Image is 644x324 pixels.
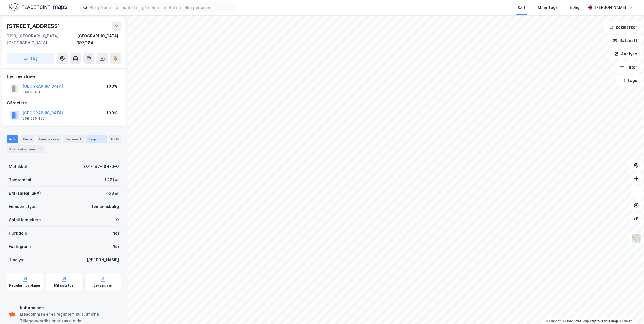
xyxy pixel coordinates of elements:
[7,33,77,46] div: 0198, [GEOGRAPHIC_DATA], [GEOGRAPHIC_DATA]
[610,48,642,59] button: Analyse
[37,135,61,143] div: Leietakere
[116,217,119,223] div: 0
[590,319,618,323] a: Improve this map
[9,190,41,197] div: Bruksareal (BRA)
[9,217,41,223] div: Antall leietakere
[87,257,119,263] div: [PERSON_NAME]
[7,73,121,80] div: Hjemmelshaver
[7,22,61,31] div: [STREET_ADDRESS]
[86,135,107,143] div: Bygg
[91,203,119,210] div: Tomannsbolig
[22,116,45,121] div: 958 935 420
[616,297,644,324] div: Kontrollprogram for chat
[9,257,25,263] div: Tinglyst
[9,2,67,12] img: logo.f888ab2527a4732fd821a326f86c7f29.svg
[616,75,642,86] button: Tags
[7,145,45,153] div: Transaksjoner
[21,135,34,143] div: Eiere
[7,135,18,143] div: Info
[22,90,45,94] div: 958 935 420
[109,135,121,143] div: ESG
[63,135,84,143] div: Datasett
[37,147,42,152] div: 4
[616,297,644,324] iframe: Chat Widget
[570,4,580,11] div: Bolig
[631,233,642,244] img: Z
[83,163,119,170] div: 301-197-184-0-0
[595,4,626,11] div: [PERSON_NAME]
[106,190,119,197] div: 453 ㎡
[7,100,121,106] div: Gårdeiere
[562,319,589,323] a: OpenStreetMap
[112,230,119,237] div: Nei
[99,137,104,142] div: 1
[20,305,119,311] div: Kulturminne
[93,283,112,288] div: Saksinnsyn
[107,110,117,116] div: 100%
[604,22,642,33] button: Bokmerker
[615,62,642,73] button: Filter
[104,177,119,183] div: 1 271 ㎡
[77,33,121,46] div: [GEOGRAPHIC_DATA], 197/184
[546,319,561,323] a: Mapbox
[518,4,525,11] div: Kart
[9,243,31,250] div: Festegrunn
[54,283,74,288] div: Miljøstatus
[9,203,37,210] div: Eiendomstype
[9,283,41,288] div: Reguleringsplaner
[9,177,31,183] div: Tomteareal
[9,230,27,237] div: Punktleie
[608,35,642,46] button: Datasett
[7,53,54,64] button: Tag
[538,4,558,11] div: Mine Tags
[107,83,117,90] div: 100%
[9,163,27,170] div: Matrikkel
[87,3,236,12] input: Søk på adresse, matrikkel, gårdeiere, leietakere eller personer
[112,243,119,250] div: Nei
